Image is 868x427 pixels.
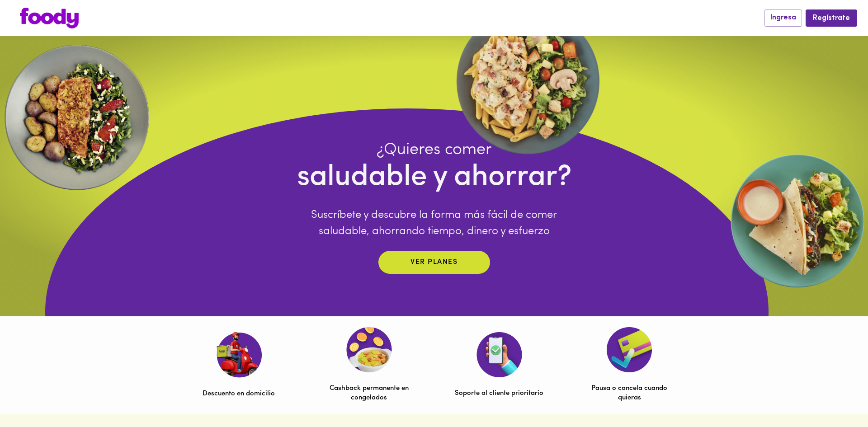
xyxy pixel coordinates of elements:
button: Ingresa [764,9,802,26]
img: Descuento en domicilio [216,332,262,378]
p: Soporte al cliente prioritario [455,389,543,398]
img: Soporte al cliente prioritario [476,332,522,377]
h4: ¿Quieres comer [297,140,571,160]
button: Regístrate [806,9,857,26]
img: Pausa o cancela cuando quieras [607,327,652,372]
p: Cashback permanente en congelados [325,384,413,403]
p: Descuento en domicilio [203,389,275,399]
span: Regístrate [813,14,850,23]
img: logo.png [20,8,79,28]
h4: saludable y ahorrar? [297,160,571,196]
p: Ver planes [410,257,458,267]
p: Suscríbete y descubre la forma más fácil de comer saludable, ahorrando tiempo, dinero y esfuerzo [297,207,571,239]
p: Pausa o cancela cuando quieras [585,384,674,403]
img: ellipse.webp [451,5,605,158]
img: EllipseRigth.webp [727,150,868,291]
img: Cashback permanente en congelados [346,327,392,372]
button: Ver planes [378,251,490,274]
span: Ingresa [770,14,796,22]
